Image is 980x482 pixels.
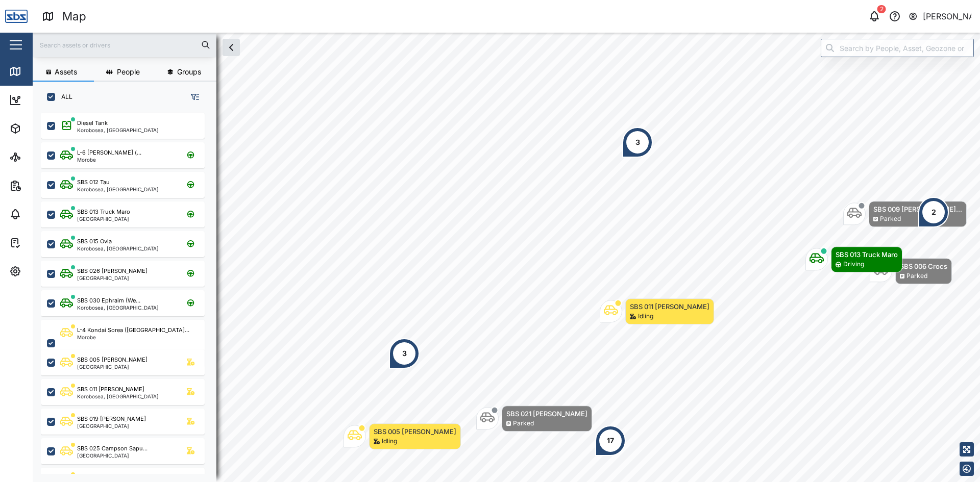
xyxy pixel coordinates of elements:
[27,151,51,163] div: Sites
[27,66,50,77] div: Map
[836,249,898,260] div: SBS 013 Truck Maro
[77,394,159,399] div: Korobosea, [GEOGRAPHIC_DATA]
[595,425,626,456] div: Map marker
[41,109,216,474] div: grid
[344,423,461,449] div: Map marker
[62,8,86,26] div: Map
[77,148,141,157] div: L-6 [PERSON_NAME] (...
[923,10,972,23] div: [PERSON_NAME]
[77,356,148,364] div: SBS 005 [PERSON_NAME]
[27,237,55,248] div: Tasks
[821,39,974,57] input: Search by People, Asset, Geozone or Place
[77,326,189,335] div: L-4 Kondai Sorea ([GEOGRAPHIC_DATA]...
[5,5,28,28] img: Main Logo
[77,385,144,394] div: SBS 011 [PERSON_NAME]
[77,444,148,453] div: SBS 025 Campson Sapu...
[932,207,936,218] div: 2
[27,94,72,106] div: Dashboard
[843,201,967,227] div: Map marker
[635,137,640,148] div: 3
[77,267,148,275] div: SBS 026 [PERSON_NAME]
[77,415,146,423] div: SBS 019 [PERSON_NAME]
[77,305,159,310] div: Korobosea, [GEOGRAPHIC_DATA]
[77,178,110,187] div: SBS 012 Tau
[77,423,146,428] div: [GEOGRAPHIC_DATA]
[382,437,397,446] div: Idling
[908,9,972,23] button: [PERSON_NAME]
[77,246,159,251] div: Korobosea, [GEOGRAPHIC_DATA]
[506,409,587,419] div: SBS 021 [PERSON_NAME]
[77,296,140,305] div: SBS 030 Ephraim (We...
[77,208,130,216] div: SBS 013 Truck Maro
[39,37,210,53] input: Search assets or drivers
[55,68,77,75] span: Assets
[880,214,901,224] div: Parked
[77,119,108,128] div: Diesel Tank
[873,204,962,214] div: SBS 009 [PERSON_NAME]...
[900,261,947,271] div: SBS 006 Crocs
[638,312,653,321] div: Idling
[374,426,456,437] div: SBS 005 [PERSON_NAME]
[77,216,130,221] div: [GEOGRAPHIC_DATA]
[117,68,140,75] span: People
[27,180,61,191] div: Reports
[805,246,902,272] div: Map marker
[77,335,189,340] div: Morobe
[33,33,980,482] canvas: Map
[177,68,201,75] span: Groups
[77,275,148,281] div: [GEOGRAPHIC_DATA]
[906,271,927,281] div: Parked
[870,258,952,284] div: Map marker
[77,237,112,246] div: SBS 015 Ovia
[77,157,141,162] div: Morobe
[607,435,614,446] div: 17
[389,338,420,369] div: Map marker
[476,405,592,432] div: Map marker
[27,123,58,134] div: Assets
[877,5,886,13] div: 2
[513,419,534,428] div: Parked
[402,348,407,359] div: 3
[600,298,714,324] div: Map marker
[27,266,63,277] div: Settings
[843,260,864,269] div: Driving
[630,301,709,312] div: SBS 011 [PERSON_NAME]
[622,127,653,158] div: Map marker
[77,453,148,458] div: [GEOGRAPHIC_DATA]
[918,197,949,227] div: Map marker
[77,187,159,192] div: Korobosea, [GEOGRAPHIC_DATA]
[55,93,72,101] label: ALL
[27,209,58,220] div: Alarms
[77,128,159,133] div: Korobosea, [GEOGRAPHIC_DATA]
[77,364,148,369] div: [GEOGRAPHIC_DATA]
